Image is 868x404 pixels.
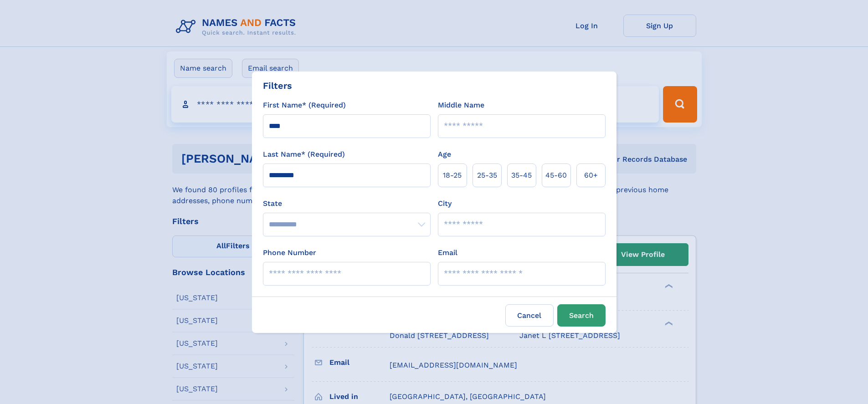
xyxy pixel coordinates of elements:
[443,170,462,181] span: 18‑25
[263,247,316,258] label: Phone Number
[438,247,457,258] label: Email
[511,170,532,181] span: 35‑45
[545,170,567,181] span: 45‑60
[584,170,598,181] span: 60+
[505,304,554,327] label: Cancel
[557,304,606,327] button: Search
[263,198,431,209] label: State
[438,149,451,160] label: Age
[263,79,292,92] div: Filters
[438,100,484,111] label: Middle Name
[438,198,452,209] label: City
[263,100,346,111] label: First Name* (Required)
[263,149,345,160] label: Last Name* (Required)
[477,170,497,181] span: 25‑35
